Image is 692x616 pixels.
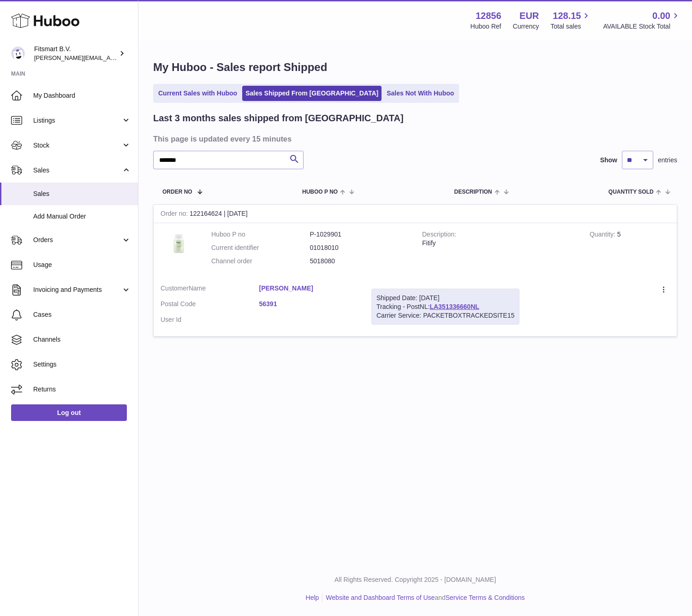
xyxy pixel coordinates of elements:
dt: Name [161,284,259,295]
div: Tracking - PostNL: [371,289,519,325]
img: 128561739542540.png [161,230,197,256]
span: Stock [33,141,121,150]
div: 122164624 | [DATE] [154,205,677,223]
div: Huboo Ref [471,22,501,31]
dt: Postal Code [161,300,259,311]
span: My Dashboard [33,91,131,100]
span: Customer [161,284,189,292]
span: Total sales [550,22,591,31]
dd: 5018080 [310,257,409,266]
a: Service Terms & Conditions [446,594,525,601]
td: 5 [583,223,677,277]
li: and [322,593,525,602]
span: Huboo P no [302,189,338,195]
strong: Order no [161,210,190,219]
a: [PERSON_NAME] [259,284,358,293]
span: Listings [33,116,121,125]
span: Cases [33,310,131,319]
dd: 01018010 [310,243,409,252]
span: Channels [33,335,131,344]
strong: Quantity [590,231,617,240]
span: entries [658,156,677,165]
span: Returns [33,385,131,394]
img: jonathan@leaderoo.com [11,47,25,60]
span: 0.00 [652,10,670,22]
div: Currency [513,22,539,31]
span: Add Manual Order [33,212,131,221]
span: Usage [33,261,131,269]
span: 128.15 [553,10,581,22]
span: [PERSON_NAME][EMAIL_ADDRESS][DOMAIN_NAME] [34,54,185,61]
label: Show [600,156,617,165]
a: LA351336660NL [430,303,479,310]
a: Sales Shipped From [GEOGRAPHIC_DATA] [242,86,382,101]
span: Quantity Sold [608,189,654,195]
a: 0.00 AVAILABLE Stock Total [603,10,681,31]
a: Current Sales with Huboo [155,86,240,101]
span: Description [454,189,492,195]
span: Invoicing and Payments [33,285,121,294]
a: Log out [11,404,127,421]
a: 56391 [259,300,358,308]
div: Fitify [422,239,576,248]
p: All Rights Reserved. Copyright 2025 - [DOMAIN_NAME] [146,575,685,584]
strong: EUR [519,10,539,22]
span: AVAILABLE Stock Total [603,22,681,31]
strong: 12856 [476,10,501,22]
span: Sales [33,166,121,175]
h2: Last 3 months sales shipped from [GEOGRAPHIC_DATA] [153,112,404,124]
div: Fitsmart B.V. [34,45,117,62]
span: Settings [33,360,131,369]
a: Help [306,594,319,601]
span: Sales [33,190,131,198]
dt: Channel order [211,257,310,266]
dt: Huboo P no [211,230,310,239]
strong: Description [422,231,456,240]
a: Website and Dashboard Terms of Use [326,594,435,601]
dt: User Id [161,315,259,324]
a: Sales Not With Huboo [383,86,457,101]
span: Orders [33,236,121,244]
h3: This page is updated every 15 minutes [153,134,675,144]
dt: Current identifier [211,243,310,252]
div: Carrier Service: PACKETBOXTRACKEDSITE15 [376,311,514,320]
h1: My Huboo - Sales report Shipped [153,60,677,75]
div: Shipped Date: [DATE] [376,294,514,302]
dd: P-1029901 [310,230,409,239]
a: 128.15 Total sales [550,10,591,31]
span: Order No [162,189,192,195]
